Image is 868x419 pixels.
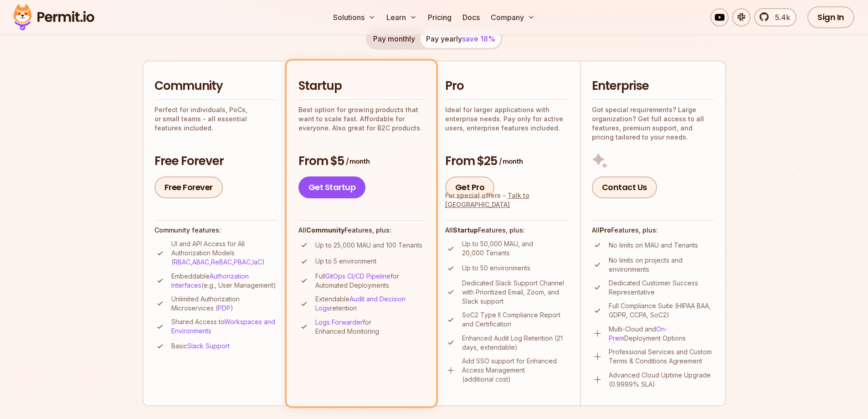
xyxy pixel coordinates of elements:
a: Sign In [807,6,854,28]
a: Get Startup [298,176,366,198]
a: Slack Support [187,342,230,350]
p: Add SSO support for Enhanced Access Management (additional cost) [462,357,569,384]
a: ReBAC [211,258,232,266]
a: On-Prem [609,325,668,342]
div: For special offers - [445,191,569,209]
p: Full Compliance Suite (HIPAA BAA, GDPR, CCPA, SoC2) [609,301,714,320]
h4: Community features: [154,226,277,235]
button: Learn [383,8,421,26]
p: Professional Services and Custom Terms & Conditions Agreement [609,347,714,366]
a: Contact Us [592,176,657,198]
strong: Startup [453,226,478,234]
p: Enhanced Audit Log Retention (21 days, extendable) [462,334,569,352]
p: Extendable retention [315,295,424,313]
p: No limits on projects and environments [609,256,714,274]
strong: Pro [600,226,611,234]
p: Advanced Cloud Uptime Upgrade (0.9999% SLA) [609,371,714,389]
p: Perfect for individuals, PoCs, or small teams - all essential features included. [154,105,277,133]
strong: Community [306,226,344,234]
h3: Free Forever [154,153,277,170]
a: PDP [218,304,231,312]
p: Got special requirements? Large organization? Get full access to all features, premium support, a... [592,105,714,142]
p: Up to 50 environments [462,264,530,273]
a: PBAC [234,258,251,266]
a: Docs [459,8,483,26]
p: Embeddable (e.g., User Management) [171,272,277,290]
a: Logs Forwarder [315,318,363,326]
p: SoC2 Type II Compliance Report and Certification [462,310,569,329]
p: Dedicated Slack Support Channel with Prioritized Email, Zoom, and Slack support [462,279,569,306]
a: Pricing [424,8,455,26]
h4: All Features, plus: [592,226,714,235]
a: Free Forever [154,176,223,198]
span: / month [499,157,523,166]
h4: All Features, plus: [298,226,424,235]
a: IaC [252,258,262,266]
button: Solutions [329,8,379,26]
p: Dedicated Customer Success Representative [609,279,714,297]
h2: Enterprise [592,78,714,94]
p: No limits on MAU and Tenants [609,241,698,250]
a: 5.4k [754,8,796,26]
p: Basic [171,341,230,351]
a: Authorization Interfaces [171,272,249,289]
p: Ideal for larger applications with enterprise needs. Pay only for active users, enterprise featur... [445,105,569,133]
h2: Community [154,78,277,94]
p: Full for Automated Deployments [315,272,424,290]
button: Pay monthly [368,30,421,48]
p: Shared Access to [171,317,277,336]
h3: From $5 [298,153,424,170]
p: for Enhanced Monitoring [315,318,424,336]
span: 5.4k [770,12,790,23]
a: GitOps CI/CD Pipeline [325,272,390,280]
h3: From $25 [445,153,569,170]
p: Up to 25,000 MAU and 100 Tenants [315,241,422,250]
button: Company [487,8,539,26]
p: UI and API Access for All Authorization Models ( , , , , ) [171,239,277,267]
p: Up to 50,000 MAU, and 20,000 Tenants [462,239,569,258]
h2: Pro [445,78,569,94]
p: Unlimited Authorization Microservices ( ) [171,295,277,313]
a: ABAC [192,258,209,266]
a: Get Pro [445,176,495,198]
p: Up to 5 environment [315,257,376,266]
p: Best option for growing products that want to scale fast. Affordable for everyone. Also great for... [298,105,424,133]
h2: Startup [298,78,424,94]
h4: All Features, plus: [445,226,569,235]
a: RBAC [174,258,190,266]
a: Audit and Decision Logs [315,295,406,312]
p: Multi-Cloud and Deployment Options [609,325,714,343]
img: Permit logo [9,2,98,33]
span: / month [346,157,370,166]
